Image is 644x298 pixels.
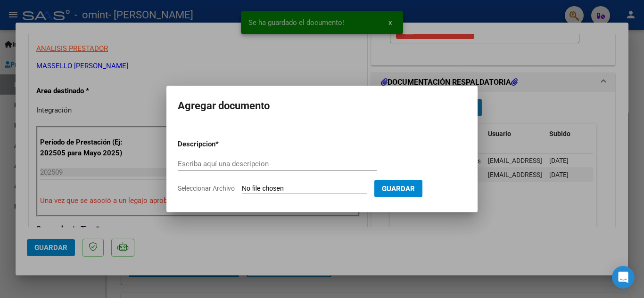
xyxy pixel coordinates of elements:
[178,185,235,192] span: Seleccionar Archivo
[374,180,422,197] button: Guardar
[178,139,264,150] p: Descripcion
[382,185,415,193] span: Guardar
[612,266,635,289] div: Open Intercom Messenger
[178,97,466,115] h2: Agregar documento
